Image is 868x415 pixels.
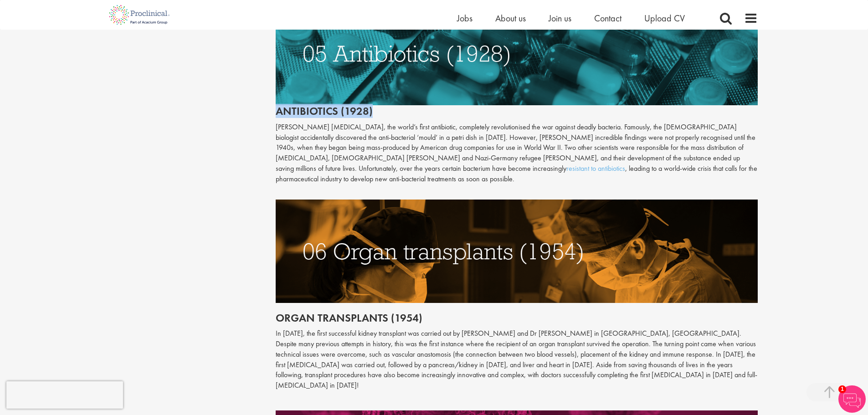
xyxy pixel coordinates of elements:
[838,385,846,393] span: 1
[457,12,473,24] a: Jobs
[644,12,685,24] a: Upload CV
[276,328,758,391] p: In [DATE], the first successful kidney transplant was carried out by [PERSON_NAME] and Dr [PERSON...
[6,381,123,409] iframe: reCAPTCHA
[495,12,526,24] a: About us
[549,12,571,24] a: Join us
[594,12,621,24] a: Contact
[276,2,758,117] h2: Antibiotics (1928)
[838,385,866,413] img: Chatbot
[276,122,758,184] p: [PERSON_NAME] [MEDICAL_DATA], the world’s first antibiotic, completely revolutionised the war aga...
[276,2,758,105] img: antibiotics
[276,312,758,324] h2: Organ transplants (1954)
[566,164,625,173] a: resistant to antibiotics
